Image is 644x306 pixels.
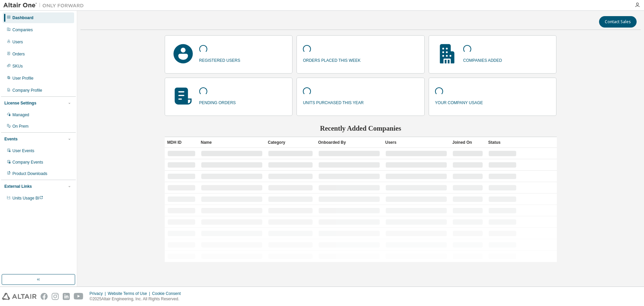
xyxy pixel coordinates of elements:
[90,296,185,302] p: © 2025 Altair Engineering, Inc. All Rights Reserved.
[4,184,32,189] div: External Links
[90,291,108,296] div: Privacy
[268,137,313,148] div: Category
[435,98,483,106] p: your company usage
[12,148,34,154] div: User Events
[201,137,263,148] div: Name
[463,56,502,63] p: companies added
[108,291,152,296] div: Website Terms of Use
[385,137,447,148] div: Users
[167,137,196,148] div: MDH ID
[303,56,361,63] p: orders placed this week
[63,293,70,300] img: linkedin.svg
[41,293,48,300] img: facebook.svg
[4,100,36,106] div: License Settings
[2,293,37,300] img: altair_logo.svg
[12,196,43,201] span: Units Usage BI
[488,137,517,148] div: Status
[3,2,87,9] img: Altair One
[199,56,240,63] p: registered users
[152,291,184,296] div: Cookie Consent
[12,124,29,129] div: On Prem
[52,293,59,300] img: instagram.svg
[318,137,380,148] div: Onboarded By
[74,293,84,300] img: youtube.svg
[12,171,47,176] div: Product Downloads
[12,76,34,81] div: User Profile
[12,15,34,20] div: Dashboard
[452,137,483,148] div: Joined On
[12,39,23,45] div: Users
[599,16,637,28] button: Contact Sales
[12,51,25,57] div: Orders
[4,136,17,142] div: Events
[12,88,42,93] div: Company Profile
[199,98,236,106] p: pending orders
[12,160,43,165] div: Company Events
[165,124,557,133] h2: Recently Added Companies
[12,63,23,69] div: SKUs
[303,98,364,106] p: units purchased this year
[12,27,33,33] div: Companies
[12,112,29,118] div: Managed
